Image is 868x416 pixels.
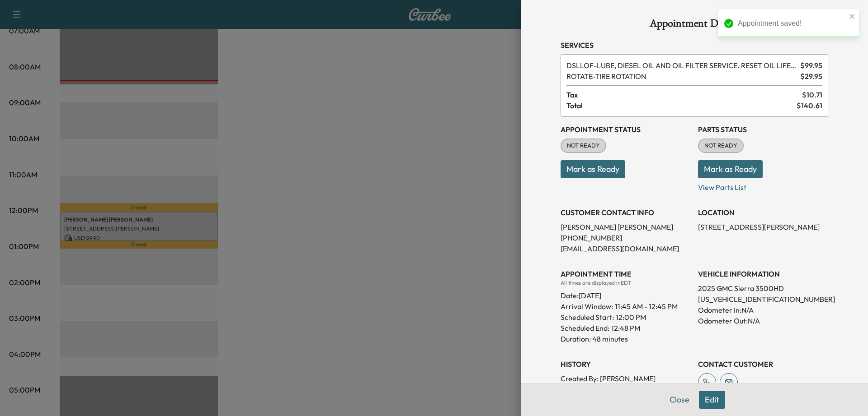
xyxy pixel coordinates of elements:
[561,232,691,243] p: [PHONE_NUMBER]
[698,315,828,326] p: Odometer Out: N/A
[561,268,691,279] h3: APPOINTMENT TIME
[566,60,797,71] span: LUBE, DIESEL OIL AND OIL FILTER SERVICE. RESET OIL LIFE MONITOR. HAZARDOUS WASTE FEE WILL BE APPL...
[699,141,743,150] span: NOT READY
[664,391,695,409] button: Close
[698,294,828,305] p: [US_VEHICLE_IDENTIFICATION_NUMBER]
[561,287,691,301] div: Date: [DATE]
[849,13,855,20] button: close
[561,359,691,370] h3: History
[561,207,691,218] h3: CUSTOMER CONTACT INFO
[698,305,828,315] p: Odometer In: N/A
[566,89,802,100] span: Tax
[561,323,609,333] p: Scheduled End:
[561,124,691,135] h3: Appointment Status
[561,160,625,178] button: Mark as Ready
[800,71,822,82] span: $ 29.95
[561,373,691,384] p: Created By : [PERSON_NAME]
[698,178,828,193] p: View Parts List
[616,312,646,323] p: 12:00 PM
[561,141,605,150] span: NOT READY
[698,124,828,135] h3: Parts Status
[561,312,614,323] p: Scheduled Start:
[566,100,797,111] span: Total
[698,222,828,232] p: [STREET_ADDRESS][PERSON_NAME]
[561,333,691,344] p: Duration: 48 minutes
[699,391,725,409] button: Edit
[561,301,691,312] p: Arrival Window:
[615,301,678,312] span: 11:45 AM - 12:45 PM
[561,279,691,287] div: All times are displayed in EDT
[800,60,822,71] span: $ 99.95
[561,243,691,254] p: [EMAIL_ADDRESS][DOMAIN_NAME]
[566,71,797,82] span: TIRE ROTATION
[802,89,822,100] span: $ 10.71
[561,18,828,32] h1: Appointment Details
[738,18,846,29] div: Appointment saved!
[797,100,822,111] span: $ 140.61
[698,283,828,294] p: 2025 GMC Sierra 3500HD
[698,359,828,370] h3: CONTACT CUSTOMER
[698,268,828,279] h3: VEHICLE INFORMATION
[561,40,828,51] h3: Services
[698,207,828,218] h3: LOCATION
[698,160,763,178] button: Mark as Ready
[611,323,640,333] p: 12:48 PM
[561,222,691,232] p: [PERSON_NAME] [PERSON_NAME]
